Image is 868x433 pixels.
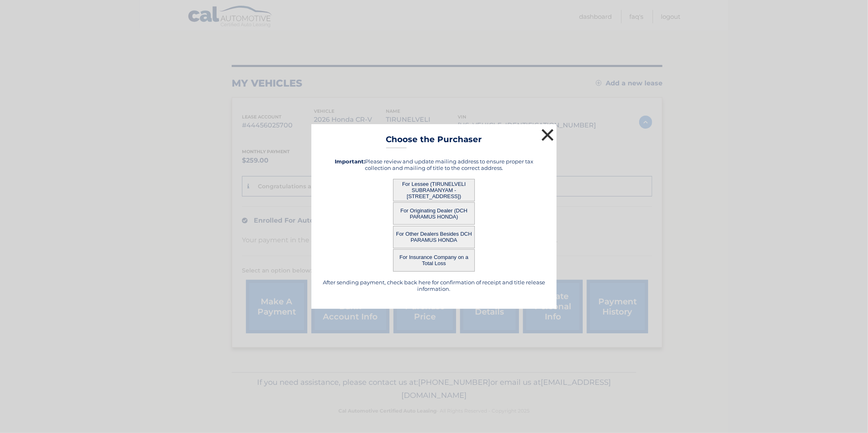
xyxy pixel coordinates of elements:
[393,179,475,201] button: For Lessee (TIRUNELVELI SUBRAMANYAM - [STREET_ADDRESS])
[393,226,475,248] button: For Other Dealers Besides DCH PARAMUS HONDA
[322,158,546,171] h5: Please review and update mailing address to ensure proper tax collection and mailing of title to ...
[539,127,556,143] button: ×
[386,134,482,149] h3: Choose the Purchaser
[322,279,546,292] h5: After sending payment, check back here for confirmation of receipt and title release information.
[393,202,475,225] button: For Originating Dealer (DCH PARAMUS HONDA)
[393,249,475,272] button: For Insurance Company on a Total Loss
[335,158,365,165] strong: Important:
